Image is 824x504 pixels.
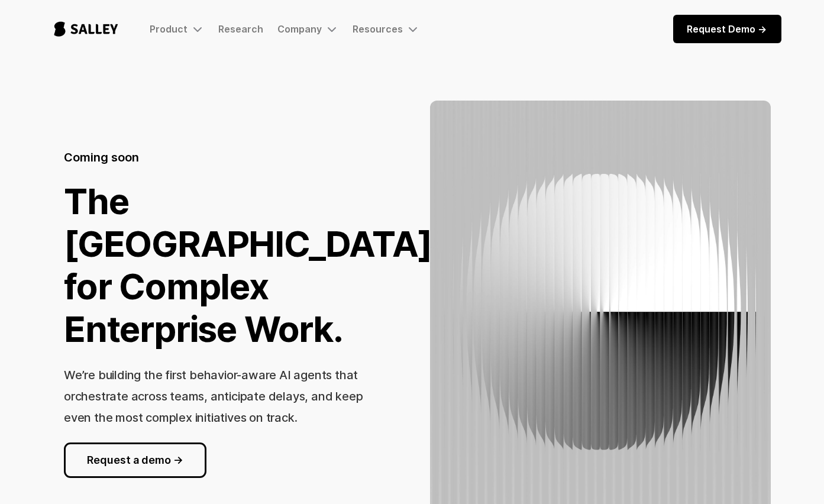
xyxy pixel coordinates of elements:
[150,23,188,35] div: Product
[64,368,363,425] h3: We’re building the first behavior-aware AI agents that orchestrate across teams, anticipate delay...
[64,180,432,350] h1: The [GEOGRAPHIC_DATA] for Complex Enterprise Work.
[64,149,139,166] h5: Coming soon
[673,15,781,43] a: Request Demo ->
[278,22,339,36] div: Company
[278,23,322,35] div: Company
[43,9,129,49] a: home
[353,22,420,36] div: Resources
[64,442,206,478] a: Request a demo ->
[219,23,264,35] a: Research
[353,23,403,35] div: Resources
[150,22,205,36] div: Product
